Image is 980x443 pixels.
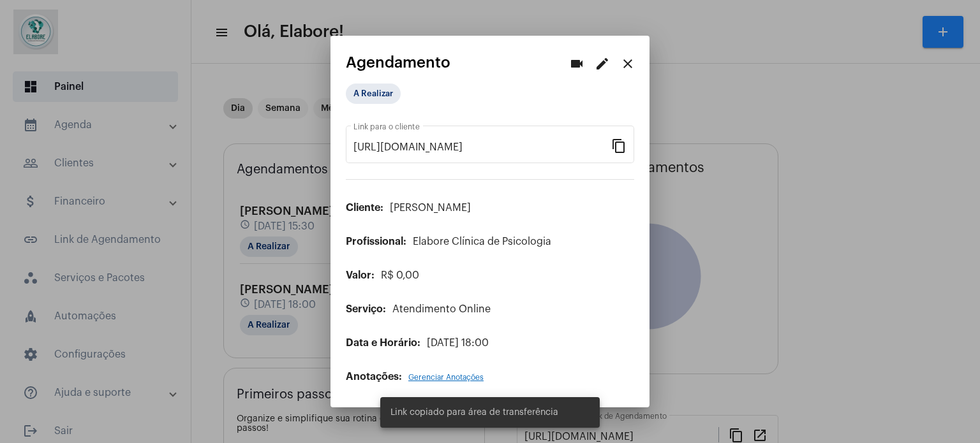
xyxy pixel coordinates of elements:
span: Cliente: [346,203,383,213]
span: Anotações: [346,372,402,382]
span: [PERSON_NAME] [390,203,471,213]
mat-icon: close [620,56,635,71]
span: Valor: [346,270,375,280]
span: Gerenciar Anotações [408,374,484,381]
span: Data e Horário: [346,338,420,348]
span: Elabore Clínica de Psicologia [413,236,551,247]
input: Link [353,142,611,153]
span: Agendamento [346,54,450,71]
mat-icon: content_copy [611,138,627,153]
mat-icon: edit [595,56,610,71]
span: Profissional: [346,236,406,247]
mat-chip: A Realizar [346,84,401,104]
span: R$ 0,00 [381,270,419,280]
span: Atendimento Online [392,304,491,314]
span: Serviço: [346,304,386,314]
mat-icon: videocam [569,56,584,71]
span: [DATE] 18:00 [427,338,489,348]
span: Link copiado para área de transferência [390,406,558,419]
